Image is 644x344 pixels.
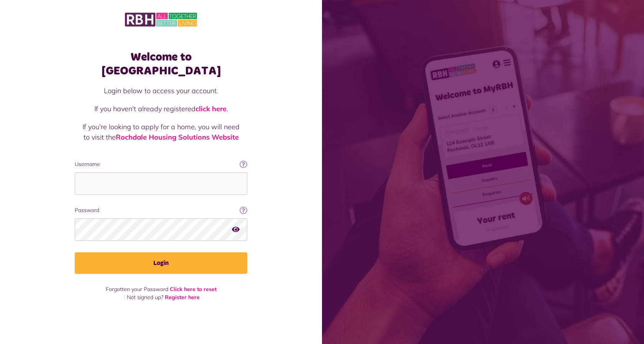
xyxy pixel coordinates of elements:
a: Register here [165,294,200,301]
label: Username [75,160,247,168]
h1: Welcome to [GEOGRAPHIC_DATA] [75,50,247,78]
a: Click here to reset [170,286,217,293]
span: Forgotten your Password [106,286,168,293]
button: Login [75,252,247,274]
a: click here [195,104,227,113]
a: Rochdale Housing Solutions Website [116,133,239,142]
img: MyRBH [125,12,197,28]
label: Password [75,206,247,214]
span: Not signed up? [127,294,163,301]
p: If you're looking to apply for a home, you will need to visit the [82,122,240,142]
p: If you haven't already registered . [82,104,240,114]
p: Login below to access your account. [82,86,240,96]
